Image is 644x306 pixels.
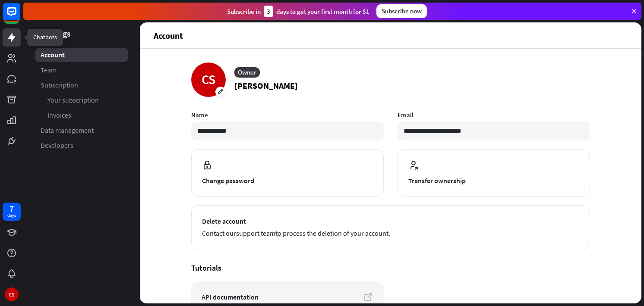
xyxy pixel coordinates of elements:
[7,3,33,29] button: Open LiveChat chat widget
[236,229,275,237] a: support team
[202,175,373,186] span: Change password
[35,78,128,92] a: Subscription
[35,93,128,107] a: Your subscription
[41,81,78,90] span: Subscription
[227,6,369,17] div: Subscribe in days to get your first month for $1
[398,111,590,119] label: Email
[35,63,128,77] a: Team
[41,66,57,75] span: Team
[47,96,99,105] span: Your subscription
[202,216,579,226] span: Delete account
[191,205,590,249] button: Delete account Contact oursupport teamto process the deletion of your account.
[191,263,590,273] h4: Tutorials
[41,126,94,135] span: Data management
[408,175,579,186] span: Transfer ownership
[41,50,65,59] span: Account
[35,108,128,122] a: Invoices
[234,67,260,78] div: Owner
[191,111,384,119] label: Name
[23,28,140,39] header: Settings
[9,205,14,212] div: 7
[140,22,641,48] header: Account
[191,149,384,197] button: Change password
[376,4,427,18] div: Subscribe now
[3,203,21,221] a: 7 days
[41,141,73,150] span: Developers
[264,6,273,17] div: 3
[47,111,71,120] span: Invoices
[234,79,298,92] p: [PERSON_NAME]
[35,138,128,153] a: Developers
[398,149,590,197] button: Transfer ownership
[202,292,373,302] span: API documentation
[7,212,16,219] div: days
[35,123,128,137] a: Data management
[202,228,579,238] span: Contact our to process the deletion of your account.
[5,287,19,301] div: CS
[191,62,226,97] div: CS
